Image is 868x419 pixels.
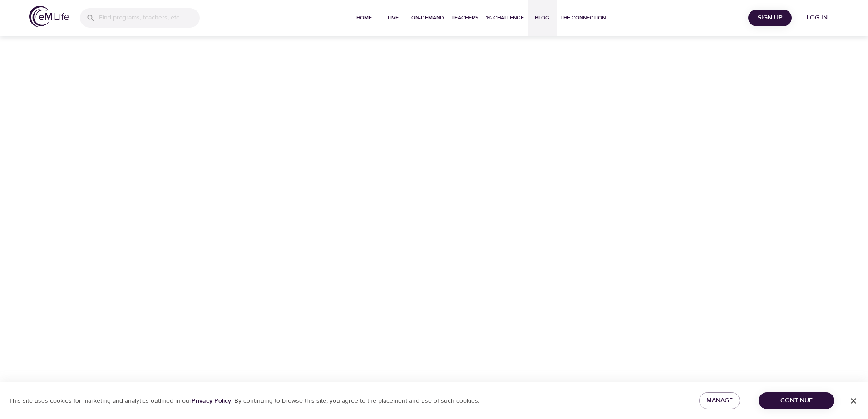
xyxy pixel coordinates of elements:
span: Home [353,13,375,23]
span: On-Demand [411,13,444,23]
button: Sign Up [748,10,792,26]
span: Log in [799,12,835,24]
span: Continue [766,395,827,406]
span: Manage [706,395,733,406]
a: Privacy Policy [192,397,231,405]
button: Log in [795,10,839,26]
span: The Connection [560,13,606,23]
button: Continue [759,392,834,409]
span: Blog [531,13,553,23]
span: Live [382,13,404,23]
button: Manage [699,392,740,409]
span: Sign Up [752,12,788,24]
span: 1% Challenge [486,13,524,23]
span: Teachers [451,13,478,23]
img: logo [29,6,69,27]
input: Find programs, teachers, etc... [99,8,200,28]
